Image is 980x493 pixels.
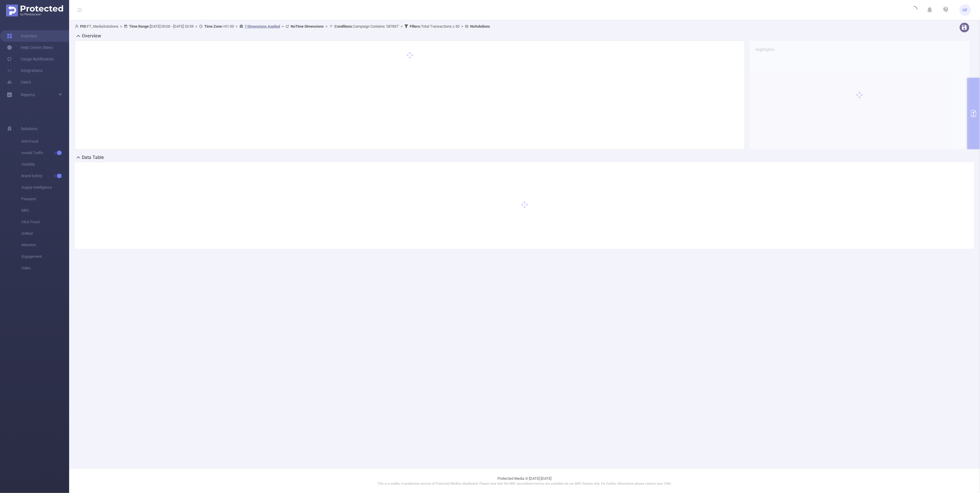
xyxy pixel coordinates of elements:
span: > [399,24,404,29]
a: Users [7,76,31,88]
b: No Solutions [470,24,490,29]
span: Passport [21,193,69,205]
span: Visibility [21,159,69,170]
b: Time Zone: [204,24,223,29]
span: Unified [21,228,69,239]
b: Conditions : [334,24,353,29]
a: Help Center (New) [7,42,53,53]
span: FT_MediaSolutions [DATE] 00:00 - [DATE] 23:59 +01:00 [75,24,490,29]
i: icon: loading [911,6,917,14]
span: > [280,24,285,29]
a: Overview [7,30,37,42]
u: 7 Dimensions Applied [245,24,280,29]
span: MRC [21,205,69,216]
a: Integrations [7,65,43,76]
span: Reports [21,92,35,97]
span: Brand Safety [21,170,69,182]
b: Time Range: [129,24,150,29]
span: Solutions [21,123,37,134]
span: > [324,24,329,29]
span: Engagement [21,251,69,262]
span: Total Transactions ≥ 30 [410,24,459,29]
span: > [118,24,124,29]
img: Protected Media [6,5,63,16]
span: Supply Intelligence [21,182,69,193]
span: Anti-Fraud [21,136,69,147]
span: Video [21,262,69,274]
b: PID: [80,24,87,29]
a: Reports [21,89,35,101]
h2: Data Table [82,154,104,161]
span: HF [963,4,968,16]
i: icon: user [75,24,80,28]
h2: Overview [82,33,101,39]
p: This is a stable, in production version of Protected Media's dashboard. Please note that the MRC ... [84,481,966,486]
footer: Protected Media © [DATE]-[DATE] [69,469,980,493]
span: Campaign Contains '287837' [334,24,399,29]
a: Usage Notification [7,53,54,65]
span: > [194,24,199,29]
span: Attention [21,239,69,251]
span: > [234,24,239,29]
span: Invalid Traffic [21,147,69,159]
span: > [459,24,465,29]
b: No Time Dimensions [291,24,324,29]
span: Click Fraud [21,216,69,228]
b: Filters : [410,24,421,29]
